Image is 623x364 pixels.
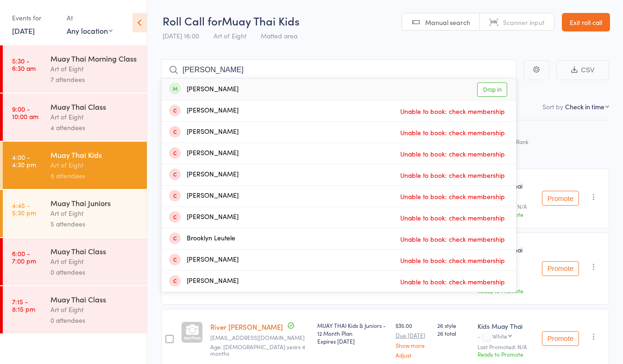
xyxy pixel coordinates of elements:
a: 9:00 -10:00 amMuay Thai ClassArt of Eight4 attendees [3,94,147,141]
div: [PERSON_NAME] [169,191,239,201]
div: Check in time [565,102,604,111]
div: $35.00 [396,321,430,358]
span: Muay Thai Kids [222,13,300,28]
button: Promote [542,191,579,206]
button: Promote [542,331,579,346]
a: 7:15 -8:15 pmMuay Thai ClassArt of Eight0 attendees [3,286,147,333]
span: 26 style [437,321,470,329]
div: Brooklyn Leutele [169,233,235,244]
div: 7 attendees [50,74,139,85]
small: Last Promoted: N/A [478,344,535,350]
div: Muay Thai Class [50,246,139,256]
div: Muay Thai Morning Class [50,53,139,63]
div: [PERSON_NAME] [169,148,239,159]
a: Adjust [396,352,430,358]
span: Unable to book: check membership [398,253,507,267]
div: Art of Eight [50,208,139,219]
div: Art of Eight [50,112,139,122]
div: 8 attendees [50,170,139,181]
a: 6:00 -7:00 pmMuay Thai ClassArt of Eight0 attendees [3,238,147,285]
time: 5:30 - 6:30 am [12,57,36,72]
time: 4:45 - 5:30 pm [12,201,36,216]
div: [PERSON_NAME] [169,169,239,180]
div: - [478,333,535,341]
div: [PERSON_NAME] [169,127,239,138]
div: White [492,333,507,339]
span: Unable to book: check membership [398,189,507,203]
button: Promote [542,261,579,276]
div: 0 attendees [50,315,139,326]
time: 6:00 - 7:00 pm [12,250,36,264]
span: Art of Eight [214,31,246,40]
span: Unable to book: check membership [398,126,507,139]
div: Muay Thai Class [50,294,139,304]
a: Show more [396,342,430,348]
div: Kids Muay Thai [478,321,535,331]
div: At [67,10,113,25]
button: CSV [556,60,609,80]
div: [PERSON_NAME] [169,255,239,265]
div: [PERSON_NAME] [169,84,239,95]
div: [PERSON_NAME] [169,212,239,223]
div: [PERSON_NAME] [169,276,239,287]
span: [DATE] 16:00 [163,31,199,40]
span: Unable to book: check membership [398,104,507,118]
div: [PERSON_NAME] [169,106,239,116]
div: Expires [DATE] [317,337,388,345]
div: Muay Thai Juniors [50,198,139,208]
div: Art of Eight [50,256,139,267]
span: Unable to book: check membership [398,211,507,225]
a: 5:30 -6:30 amMuay Thai Morning ClassArt of Eight7 attendees [3,45,147,93]
a: River [PERSON_NAME] [210,322,283,332]
div: Muay Thai Class [50,101,139,112]
span: 26 total [437,329,470,337]
div: Ready to Promote [478,350,535,358]
div: Art of Eight [50,304,139,315]
div: 0 attendees [50,267,139,277]
span: Unable to book: check membership [398,232,507,246]
div: Events for [12,10,57,25]
div: Art of Eight [50,63,139,74]
time: 9:00 - 10:00 am [12,105,38,120]
div: Muay Thai Kids [50,150,139,160]
div: 5 attendees [50,219,139,229]
a: 4:00 -4:30 pmMuay Thai KidsArt of Eight8 attendees [3,142,147,189]
div: MUAY THAI Kids & Juniors - 12 Month Plan [317,321,388,345]
small: Due [DATE] [396,332,430,339]
div: Any location [67,25,113,36]
span: Unable to book: check membership [398,168,507,182]
span: Age: [DEMOGRAPHIC_DATA] years 4 months [210,343,305,357]
span: Unable to book: check membership [398,275,507,289]
input: Search by name [161,59,516,81]
span: Unable to book: check membership [398,147,507,161]
time: 4:00 - 4:30 pm [12,153,36,168]
span: Matted area [261,31,297,40]
span: Scanner input [503,18,545,27]
div: Art of Eight [50,160,139,170]
small: zestforyourlife@gmail.com [210,334,310,341]
a: Drop in [477,82,507,97]
div: 4 attendees [50,122,139,133]
a: Exit roll call [562,13,610,31]
label: Sort by [542,102,563,111]
span: Roll Call for [163,13,222,28]
a: [DATE] [12,25,35,36]
time: 7:15 - 8:15 pm [12,298,35,313]
a: 4:45 -5:30 pmMuay Thai JuniorsArt of Eight5 attendees [3,190,147,237]
span: Manual search [425,18,470,27]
